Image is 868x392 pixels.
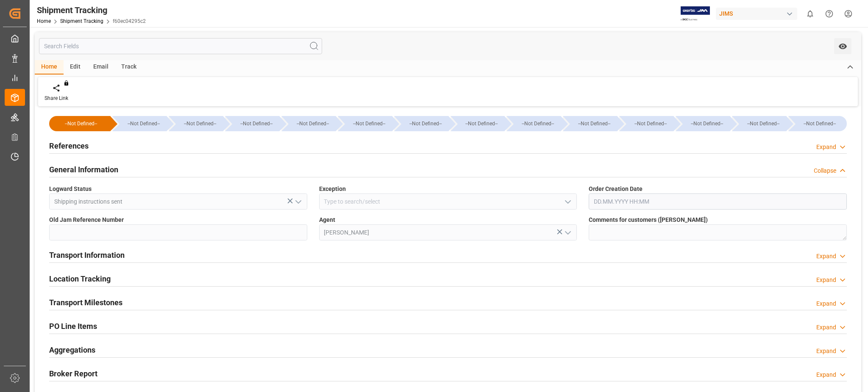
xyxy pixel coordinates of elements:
[732,116,786,131] div: --Not Defined--
[816,252,836,261] div: Expand
[49,193,307,210] input: Type to search/select
[788,116,847,131] div: --Not Defined--
[816,143,836,152] div: Expand
[563,116,617,131] div: --Not Defined--
[589,193,847,210] input: DD.MM.YYYY HH:MM
[571,116,617,131] div: --Not Defined--
[816,323,836,332] div: Expand
[319,215,335,224] span: Agent
[403,116,448,131] div: --Not Defined--
[346,116,392,131] div: --Not Defined--
[49,116,110,131] div: --Not Defined--
[338,116,392,131] div: --Not Defined--
[619,116,673,131] div: --Not Defined--
[814,166,836,175] div: Collapse
[49,368,97,379] h2: Broker Report
[319,193,577,210] input: Type to search/select
[681,6,710,21] img: Exertis%20JAM%20-%20Email%20Logo.jpg_1722504956.jpg
[716,8,797,20] div: JIMS
[561,195,574,208] button: open menu
[58,116,104,131] div: --Not Defined--
[816,347,836,356] div: Expand
[49,320,97,332] h2: PO Line Items
[834,38,851,54] button: open menu
[451,116,505,131] div: --Not Defined--
[49,164,118,175] h2: General Information
[319,185,346,193] span: Exception
[676,116,730,131] div: --Not Defined--
[589,185,643,193] span: Order Creation Date
[506,116,561,131] div: --Not Defined--
[628,116,673,131] div: --Not Defined--
[816,276,836,284] div: Expand
[290,116,336,131] div: --Not Defined--
[816,299,836,308] div: Expand
[684,116,730,131] div: --Not Defined--
[740,116,786,131] div: --Not Defined--
[87,60,115,75] div: Email
[801,4,820,23] button: show 0 new notifications
[225,116,279,131] div: --Not Defined--
[394,116,448,131] div: --Not Defined--
[816,370,836,379] div: Expand
[459,116,505,131] div: --Not Defined--
[49,215,124,224] span: Old Jam Reference Number
[177,116,223,131] div: --Not Defined--
[37,4,146,17] div: Shipment Tracking
[121,116,167,131] div: --Not Defined--
[49,140,89,152] h2: References
[281,116,336,131] div: --Not Defined--
[291,195,304,208] button: open menu
[64,60,87,75] div: Edit
[820,4,839,23] button: Help Center
[112,116,167,131] div: --Not Defined--
[35,60,64,75] div: Home
[561,226,574,239] button: open menu
[49,297,122,308] h2: Transport Milestones
[797,116,843,131] div: --Not Defined--
[60,18,103,24] a: Shipment Tracking
[39,38,322,54] input: Search Fields
[49,273,111,284] h2: Location Tracking
[234,116,279,131] div: --Not Defined--
[716,6,801,22] button: JIMS
[49,249,125,261] h2: Transport Information
[115,60,143,75] div: Track
[37,18,51,24] a: Home
[169,116,223,131] div: --Not Defined--
[49,344,95,356] h2: Aggregations
[515,116,561,131] div: --Not Defined--
[589,215,708,224] span: Comments for customers ([PERSON_NAME])
[49,185,92,193] span: Logward Status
